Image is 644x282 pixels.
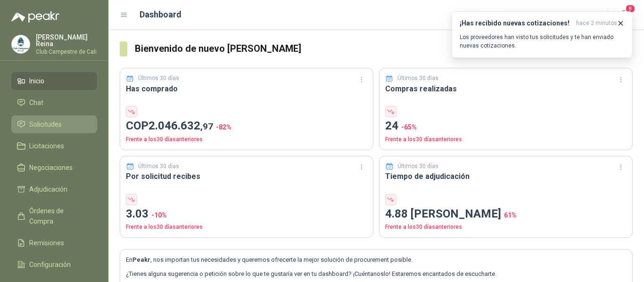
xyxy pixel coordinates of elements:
p: COP [126,117,367,135]
a: Inicio [11,72,97,90]
h3: Bienvenido de nuevo [PERSON_NAME] [135,41,633,56]
span: Solicitudes [29,119,62,129]
h3: Tiempo de adjudicación [385,170,627,182]
span: Chat [29,97,43,108]
h3: ¡Has recibido nuevas cotizaciones! [460,19,572,27]
p: Frente a los 30 días anteriores [126,223,367,232]
p: Últimos 30 días [138,74,179,83]
span: Licitaciones [29,141,64,151]
p: [PERSON_NAME] Reina [36,34,97,47]
span: -82 % [216,123,231,131]
span: Negociaciones [29,162,73,173]
img: Company Logo [12,35,30,53]
a: Adjudicación [11,180,97,198]
p: 3.03 [126,205,367,223]
a: Licitaciones [11,137,97,155]
a: Negociaciones [11,159,97,177]
p: Frente a los 30 días anteriores [385,223,627,232]
span: 61 % [504,211,517,219]
p: Últimos 30 días [397,74,438,83]
h3: Por solicitud recibes [126,170,367,182]
button: ¡Has recibido nuevas cotizaciones!hace 2 minutos Los proveedores han visto tus solicitudes y te h... [452,11,633,58]
span: -10 % [151,211,167,219]
h1: Dashboard [140,8,182,21]
a: Solicitudes [11,115,97,133]
a: Configuración [11,256,97,274]
p: Los proveedores han visto tus solicitudes y te han enviado nuevas cotizaciones. [460,33,625,50]
b: Peakr [132,256,150,263]
p: ¿Tienes alguna sugerencia o petición sobre lo que te gustaría ver en tu dashboard? ¡Cuéntanoslo! ... [126,269,627,279]
p: Últimos 30 días [397,162,438,171]
span: ,97 [200,121,213,132]
h3: Has comprado [126,83,367,95]
a: Remisiones [11,234,97,252]
span: Inicio [29,76,44,86]
span: Remisiones [29,238,64,248]
a: Chat [11,94,97,112]
p: 4.88 [PERSON_NAME] [385,205,627,223]
img: Logo peakr [11,11,59,23]
a: Órdenes de Compra [11,202,97,230]
p: 24 [385,117,627,135]
p: En , nos importan tus necesidades y queremos ofrecerte la mejor solución de procurement posible. [126,255,627,265]
span: Configuración [29,259,71,270]
span: Órdenes de Compra [29,206,88,226]
p: Club Campestre de Cali [36,49,97,55]
p: Últimos 30 días [138,162,179,171]
span: hace 2 minutos [576,19,617,27]
p: Frente a los 30 días anteriores [126,135,367,144]
span: 2.046.632 [149,119,213,132]
p: Frente a los 30 días anteriores [385,135,627,144]
span: Adjudicación [29,184,67,194]
span: -65 % [401,123,417,131]
button: 8 [616,7,633,24]
h3: Compras realizadas [385,83,627,95]
span: 8 [625,4,636,13]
